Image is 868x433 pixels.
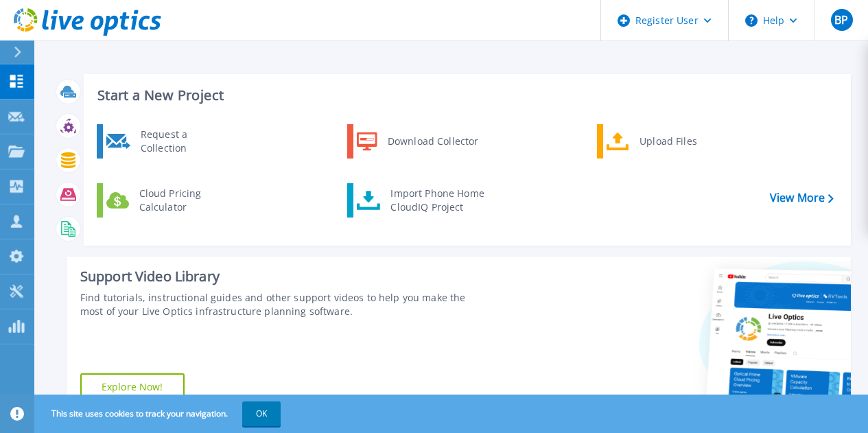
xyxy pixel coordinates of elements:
div: Download Collector [381,128,484,155]
a: Request a Collection [97,124,237,159]
div: Find tutorials, instructional guides and other support videos to help you make the most of your L... [80,291,488,318]
div: Cloud Pricing Calculator [132,187,234,214]
button: OK [242,401,281,426]
a: Cloud Pricing Calculator [97,183,237,218]
span: BP [834,14,848,25]
a: Upload Files [597,124,738,159]
div: Upload Files [633,128,734,155]
h3: Start a New Project [97,88,833,103]
a: Download Collector [347,124,488,159]
span: This site uses cookies to track your navigation. [38,401,281,426]
div: Import Phone Home CloudIQ Project [384,187,491,214]
div: Support Video Library [80,268,488,285]
a: Explore Now! [80,373,185,401]
div: Request a Collection [134,128,234,155]
a: View More [770,191,834,204]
